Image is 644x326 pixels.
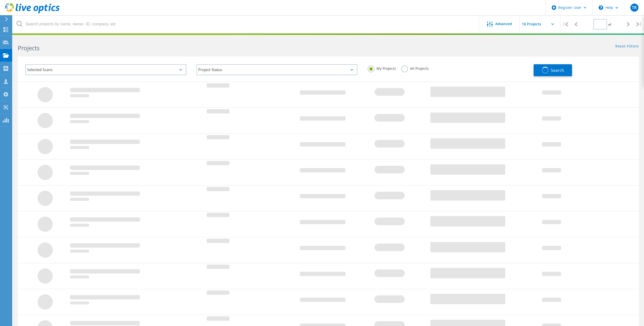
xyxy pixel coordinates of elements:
svg: \n [599,5,603,10]
label: All Projects [401,66,429,70]
div: | [560,15,571,33]
button: Search [534,64,572,76]
span: TR [632,6,637,10]
div: Selected Scans [25,64,186,75]
span: Advanced [495,22,512,26]
span: of [608,22,611,27]
a: Reset Filters [615,44,639,49]
a: Live Optics Dashboard [5,11,60,14]
input: Search projects by name, owner, ID, company, etc [13,15,479,33]
span: Search [551,68,564,73]
label: My Projects [368,66,396,70]
b: Projects [18,44,40,52]
div: Project Status [196,64,357,75]
div: | [634,15,644,33]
